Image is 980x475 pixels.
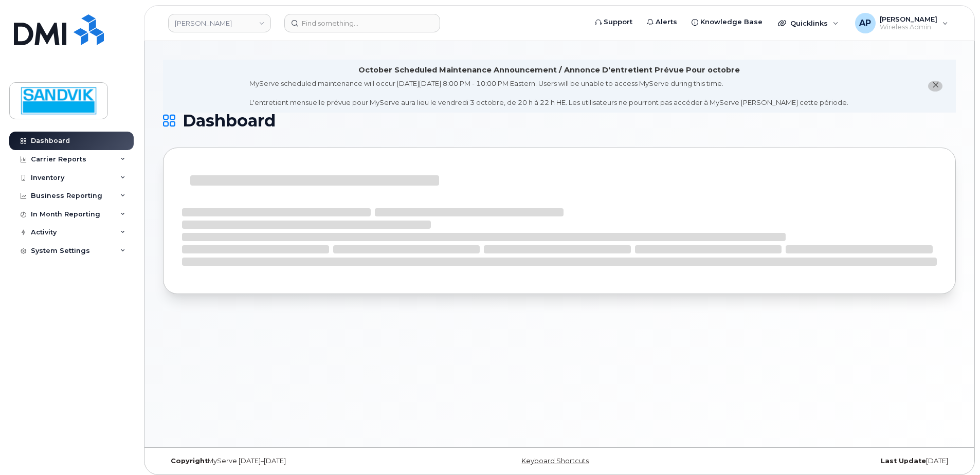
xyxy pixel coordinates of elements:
[163,457,427,465] div: MyServe [DATE]–[DATE]
[881,457,926,465] strong: Last Update
[171,457,208,465] strong: Copyright
[928,81,942,92] button: close notification
[521,457,589,465] a: Keyboard Shortcuts
[183,113,276,129] span: Dashboard
[249,79,848,107] div: MyServe scheduled maintenance will occur [DATE][DATE] 8:00 PM - 10:00 PM Eastern. Users will be u...
[358,65,740,76] div: October Scheduled Maintenance Announcement / Annonce D'entretient Prévue Pour octobre
[692,457,956,465] div: [DATE]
